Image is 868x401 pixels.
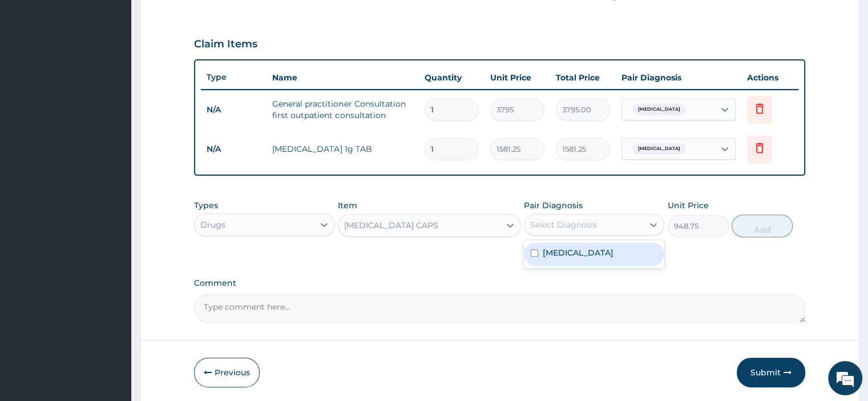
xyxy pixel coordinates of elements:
[201,139,267,160] td: N/A
[344,220,438,231] div: [MEDICAL_DATA] CAPS
[530,219,597,230] div: Select Diagnosis
[419,66,485,89] th: Quantity
[194,278,805,288] label: Comment
[59,64,192,79] div: Chat with us now
[6,274,217,314] textarea: Type your message and hit 'Enter'
[741,66,798,89] th: Actions
[524,200,583,211] label: Pair Diagnosis
[66,125,158,240] span: We're online!
[201,99,267,120] td: N/A
[200,219,225,230] div: Drugs
[550,66,616,89] th: Total Price
[338,200,357,211] label: Item
[21,57,46,86] img: d_794563401_company_1708531726252_794563401
[543,247,613,258] label: [MEDICAL_DATA]
[668,200,709,211] label: Unit Price
[194,38,257,51] h3: Claim Items
[194,201,218,210] label: Types
[194,358,260,387] button: Previous
[267,92,418,127] td: General practitioner Consultation first outpatient consultation
[732,214,793,237] button: Add
[737,358,805,387] button: Submit
[485,66,550,89] th: Unit Price
[267,66,418,89] th: Name
[187,6,215,33] div: Minimize live chat window
[201,67,267,88] th: Type
[616,66,741,89] th: Pair Diagnosis
[632,143,686,155] span: [MEDICAL_DATA]
[632,104,686,115] span: [MEDICAL_DATA]
[267,137,418,160] td: [MEDICAL_DATA] 1g TAB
